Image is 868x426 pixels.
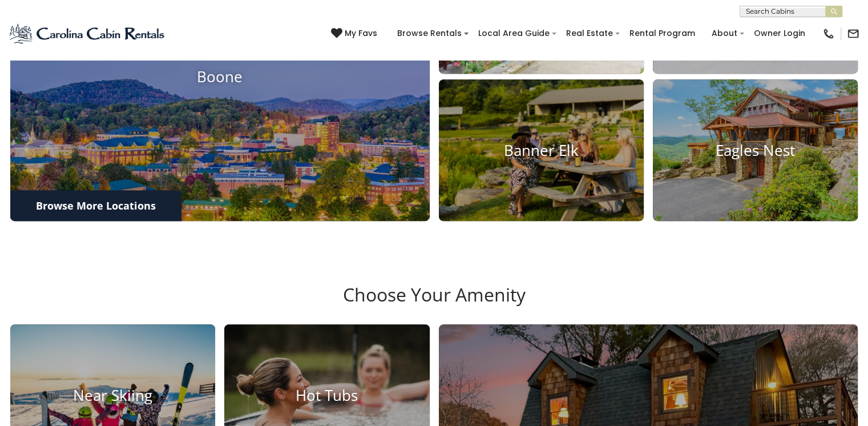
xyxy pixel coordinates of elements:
h4: Boone [10,67,430,85]
span: My Favs [345,27,377,39]
h3: Choose Your Amenity [9,284,859,324]
img: mail-regular-black.png [847,27,859,40]
a: Local Area Guide [473,25,555,42]
a: Browse Rentals [391,25,467,42]
h4: Hot Tubs [224,386,429,404]
a: Real Estate [560,25,619,42]
h4: Eagles Nest [653,142,858,159]
h4: Banner Elk [439,142,644,159]
a: Owner Login [748,25,811,42]
h4: Near Skiing [10,386,215,404]
a: Browse More Locations [10,190,181,221]
a: Rental Program [624,25,701,42]
img: phone-regular-black.png [822,27,835,40]
a: My Favs [331,27,380,40]
a: Eagles Nest [653,79,858,221]
a: Banner Elk [439,79,644,221]
a: About [706,25,743,42]
img: Blue-2.png [9,22,167,45]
